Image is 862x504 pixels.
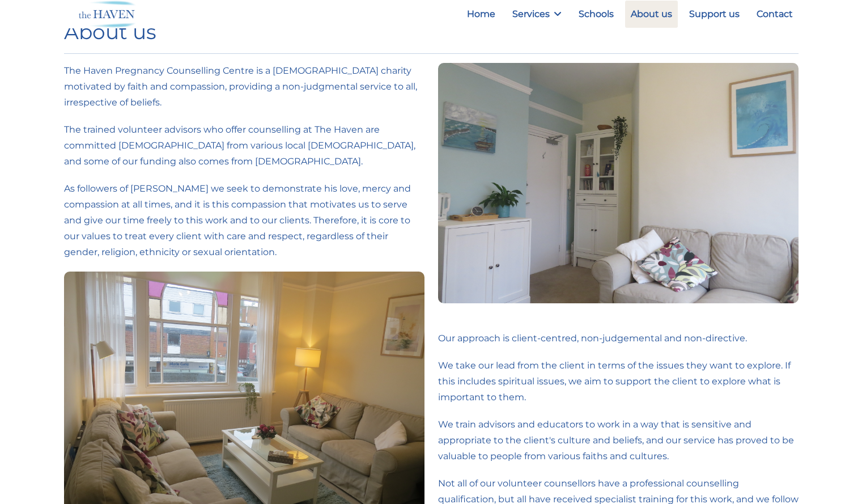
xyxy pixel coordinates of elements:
[438,417,799,464] p: We train advisors and educators to work in a way that is sensitive and appropriate to the client'...
[751,1,799,28] a: Contact
[507,1,567,28] a: Services
[573,1,619,28] a: Schools
[64,181,424,260] p: As followers of [PERSON_NAME] we seek to demonstrate his love, mercy and compassion at all times,...
[461,1,501,28] a: Home
[438,331,799,346] p: Our approach is client-centred, non-judgemental and non-directive.
[64,63,424,111] p: The Haven Pregnancy Counselling Centre is a [DEMOGRAPHIC_DATA] charity motivated by faith and com...
[625,1,678,28] a: About us
[683,1,745,28] a: Support us
[438,358,799,405] p: We take our lead from the client in terms of the issues they want to explore. If this includes sp...
[64,122,424,170] p: The trained volunteer advisors who offer counselling at The Haven are committed [DEMOGRAPHIC_DATA...
[64,20,799,44] h1: About us
[438,63,799,303] img: The Haven's counselling room from another angle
